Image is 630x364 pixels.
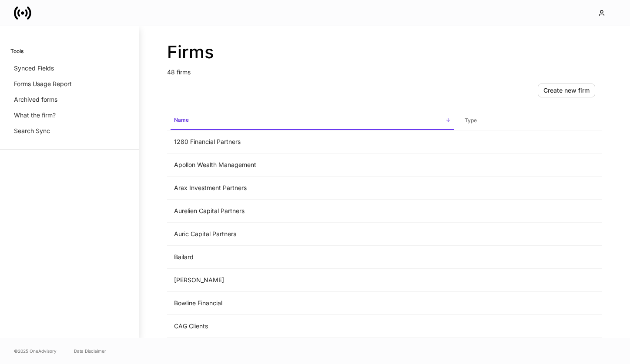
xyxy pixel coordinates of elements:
td: Apollon Wealth Management [167,154,458,177]
div: Create new firm [543,86,590,95]
h2: Firms [167,42,602,63]
p: 48 firms [167,63,602,77]
p: Archived forms [14,95,57,104]
a: Synced Fields [10,60,128,76]
a: Archived forms [10,92,128,107]
td: Auric Capital Partners [167,223,458,246]
a: Forms Usage Report [10,76,128,92]
td: Canopy Wealth [167,338,458,361]
span: © 2025 OneAdvisory [14,347,57,354]
td: Aurelien Capital Partners [167,200,458,223]
a: Search Sync [10,123,128,139]
td: Bailard [167,246,458,269]
h6: Type [465,116,477,124]
a: What the firm? [10,107,128,123]
h6: Name [174,116,189,124]
td: 1280 Financial Partners [167,130,458,154]
td: [PERSON_NAME] [167,269,458,292]
p: What the firm? [14,111,56,120]
td: Arax Investment Partners [167,177,458,200]
td: CAG Clients [167,315,458,338]
p: Forms Usage Report [14,80,72,88]
h6: Tools [10,47,23,55]
button: Create new firm [538,83,595,97]
p: Search Sync [14,127,50,135]
span: Name [171,111,454,130]
a: Data Disclaimer [74,347,106,354]
td: Bowline Financial [167,292,458,315]
span: Type [461,112,599,130]
p: Synced Fields [14,64,54,73]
